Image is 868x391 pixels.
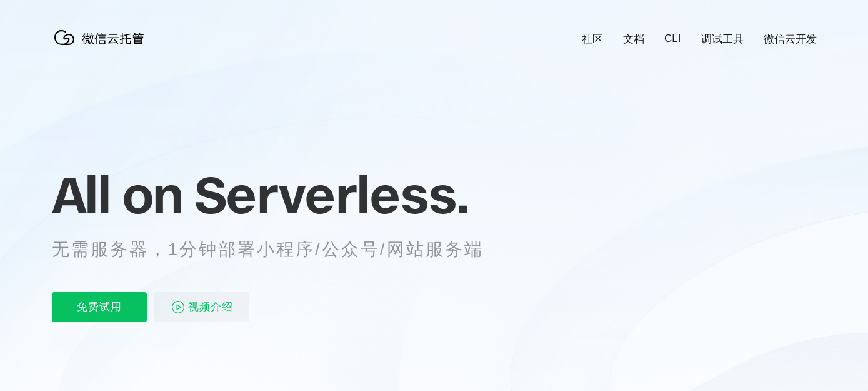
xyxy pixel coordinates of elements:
a: 文档 [623,32,644,46]
p: 无需服务器，1分钟部署小程序/公众号/网站服务端 [52,237,507,262]
a: 社区 [582,32,603,46]
p: 免费试用 [52,292,147,322]
a: 微信云托管 [52,41,152,52]
img: video_play.svg [171,300,186,315]
a: 微信云开发 [764,32,817,46]
span: All on [52,163,182,226]
span: Serverless. [194,163,469,226]
span: 视频介绍 [188,292,233,322]
img: 微信云托管 [52,25,152,50]
a: 调试工具 [701,32,744,46]
a: CLI [664,33,681,45]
